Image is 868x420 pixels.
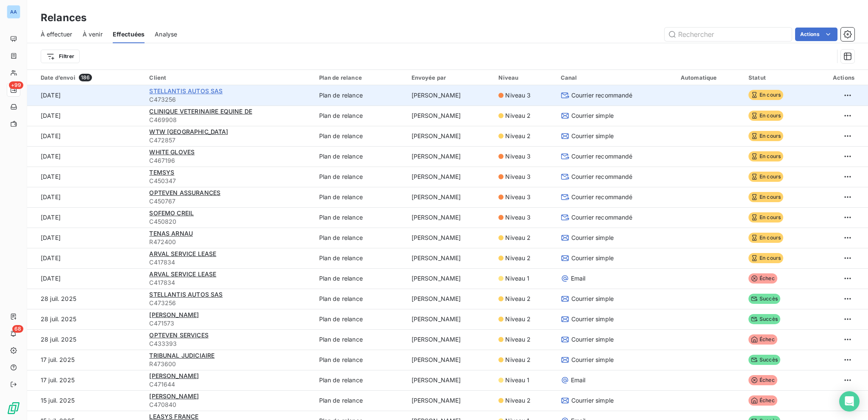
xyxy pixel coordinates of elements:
[406,146,494,167] td: [PERSON_NAME]
[149,339,309,348] span: C433393
[406,207,494,228] td: [PERSON_NAME]
[27,268,144,289] td: [DATE]
[41,30,72,39] span: À effectuer
[314,228,406,248] td: Plan de relance
[505,254,531,262] span: Niveau 2
[748,253,783,263] span: En cours
[27,370,144,390] td: 17 juil. 2025
[571,356,614,364] span: Courrier simple
[406,350,494,370] td: [PERSON_NAME]
[27,106,144,126] td: [DATE]
[149,136,309,145] span: C472857
[27,390,144,411] td: 15 juil. 2025
[748,172,783,182] span: En cours
[149,392,199,400] span: [PERSON_NAME]
[149,270,216,278] span: ARVAL SERVICE LEASE
[149,74,166,81] span: Client
[748,375,777,385] span: Échec
[27,329,144,350] td: 28 juil. 2025
[27,126,144,146] td: [DATE]
[406,85,494,106] td: [PERSON_NAME]
[113,30,145,39] span: Effectuées
[149,197,309,206] span: C450767
[505,193,531,201] span: Niveau 3
[27,309,144,329] td: 28 juil. 2025
[149,401,309,409] span: C470840
[149,156,309,165] span: C467196
[149,258,309,267] span: C417834
[149,177,309,185] span: C450347
[314,390,406,411] td: Plan de relance
[314,126,406,146] td: Plan de relance
[319,74,401,81] div: Plan de relance
[27,350,144,370] td: 17 juil. 2025
[748,355,780,365] span: Succès
[149,380,309,389] span: C471644
[748,294,780,304] span: Succès
[412,74,489,81] div: Envoyée par
[149,217,309,226] span: C450820
[505,335,531,344] span: Niveau 2
[505,111,531,120] span: Niveau 2
[748,212,783,223] span: En cours
[41,10,86,25] h3: Relances
[795,28,837,41] button: Actions
[149,209,194,217] span: SOFEMO CREIL
[505,396,531,405] span: Niveau 2
[149,413,198,420] span: LEASYS FRANCE
[314,268,406,289] td: Plan de relance
[571,376,586,384] span: Email
[571,295,614,303] span: Courrier simple
[149,250,216,257] span: ARVAL SERVICE LEASE
[748,192,783,202] span: En cours
[748,111,783,121] span: En cours
[665,28,792,41] input: Rechercher
[505,91,531,100] span: Niveau 3
[748,74,804,81] div: Statut
[571,274,586,283] span: Email
[814,74,854,81] div: Actions
[505,132,531,140] span: Niveau 2
[149,128,228,135] span: WTW [GEOGRAPHIC_DATA]
[314,350,406,370] td: Plan de relance
[505,152,531,161] span: Niveau 3
[314,187,406,207] td: Plan de relance
[571,335,614,344] span: Courrier simple
[571,396,614,405] span: Courrier simple
[505,315,531,323] span: Niveau 2
[149,87,223,95] span: STELLANTIS AUTOS SAS
[149,319,309,328] span: C471573
[9,81,23,89] span: +99
[149,278,309,287] span: C417834
[505,356,531,364] span: Niveau 2
[748,314,780,324] span: Succès
[149,331,208,339] span: OPTEVEN SERVICES
[839,391,860,412] div: Open Intercom Messenger
[7,5,20,19] div: AA
[406,268,494,289] td: [PERSON_NAME]
[406,187,494,207] td: [PERSON_NAME]
[149,95,309,104] span: C473256
[149,108,252,115] span: CLINIQUE VETERINAIRE EQUINE DE
[149,148,195,156] span: WHITE GLOVES
[149,230,193,237] span: TENAS ARNAU
[406,309,494,329] td: [PERSON_NAME]
[314,309,406,329] td: Plan de relance
[149,169,174,176] span: TEMSYS
[149,238,309,246] span: R472400
[748,90,783,100] span: En cours
[571,132,614,140] span: Courrier simple
[149,372,199,379] span: [PERSON_NAME]
[571,213,633,222] span: Courrier recommandé
[505,234,531,242] span: Niveau 2
[406,370,494,390] td: [PERSON_NAME]
[681,74,738,81] div: Automatique
[314,167,406,187] td: Plan de relance
[41,50,80,63] button: Filtrer
[314,370,406,390] td: Plan de relance
[505,172,531,181] span: Niveau 3
[505,274,529,283] span: Niveau 1
[406,228,494,248] td: [PERSON_NAME]
[27,248,144,268] td: [DATE]
[7,401,20,415] img: Logo LeanPay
